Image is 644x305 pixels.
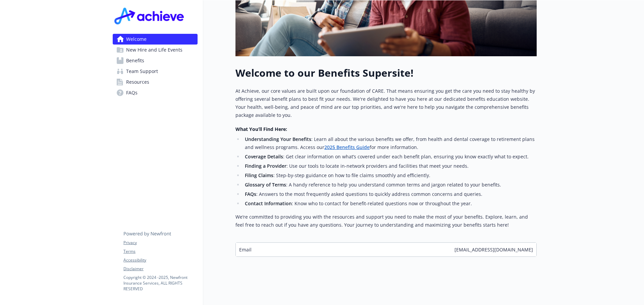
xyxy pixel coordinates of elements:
li: : A handy reference to help you understand common terms and jargon related to your benefits. [243,181,537,189]
li: : Get clear information on what’s covered under each benefit plan, ensuring you know exactly what... [243,153,537,161]
strong: Understanding Your Benefits [245,136,311,142]
a: 2025 Benefits Guide [324,144,370,150]
span: Benefits [126,55,144,66]
strong: Finding a Provider [245,163,286,169]
a: Welcome [113,34,198,45]
strong: What You’ll Find Here: [235,126,287,132]
span: FAQs [126,87,138,98]
a: Terms [123,248,197,254]
span: Welcome [126,34,147,45]
a: Privacy [123,240,197,246]
li: : Answers to the most frequently asked questions to quickly address common concerns and queries. [243,190,537,198]
li: : Know who to contact for benefit-related questions now or throughout the year. [243,200,537,208]
a: Disclaimer [123,266,197,272]
span: [EMAIL_ADDRESS][DOMAIN_NAME] [454,246,533,253]
a: Accessibility [123,257,197,263]
strong: Glossary of Terms [245,181,286,188]
a: Benefits [113,55,198,66]
strong: FAQs [245,191,256,197]
p: We’re committed to providing you with the resources and support you need to make the most of your... [235,213,537,229]
strong: Contact Information [245,200,292,207]
a: Resources [113,77,198,87]
span: Team Support [126,66,158,77]
span: Resources [126,77,149,87]
li: : Use our tools to locate in-network providers and facilities that meet your needs. [243,162,537,170]
strong: Filing Claims [245,172,273,178]
li: : Learn all about the various benefits we offer, from health and dental coverage to retirement pl... [243,135,537,151]
h1: Welcome to our Benefits Supersite! [235,67,537,79]
p: At Achieve, our core values are built upon our foundation of CARE. That means ensuring you get th... [235,87,537,119]
span: New Hire and Life Events [126,45,182,55]
a: FAQs [113,87,198,98]
li: : Step-by-step guidance on how to file claims smoothly and efficiently. [243,171,537,179]
a: New Hire and Life Events [113,45,198,55]
span: Email [239,246,252,253]
strong: Coverage Details [245,153,283,160]
p: Copyright © 2024 - 2025 , Newfront Insurance Services, ALL RIGHTS RESERVED [123,275,197,292]
a: Team Support [113,66,198,77]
